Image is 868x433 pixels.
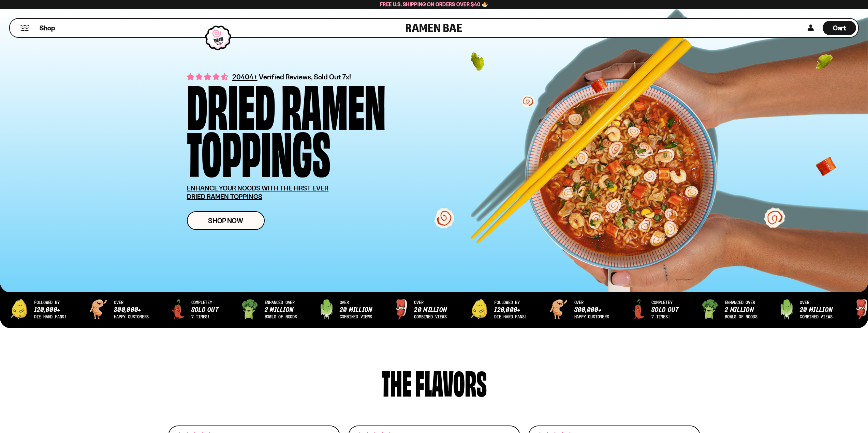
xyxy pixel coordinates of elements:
[382,366,412,398] div: The
[208,217,243,224] span: Shop Now
[415,366,487,398] div: flavors
[281,80,386,127] div: Ramen
[823,19,856,37] div: Cart
[187,184,329,201] u: ENHANCE YOUR NOODS WITH THE FIRST EVER DRIED RAMEN TOPPINGS
[833,24,846,32] span: Cart
[187,127,330,174] div: Toppings
[40,21,55,35] a: Shop
[380,1,488,7] span: Free U.S. Shipping on Orders over $40 🍜
[20,25,29,31] button: Mobile Menu Trigger
[40,24,55,33] span: Shop
[187,211,265,230] a: Shop Now
[187,80,275,127] div: Dried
